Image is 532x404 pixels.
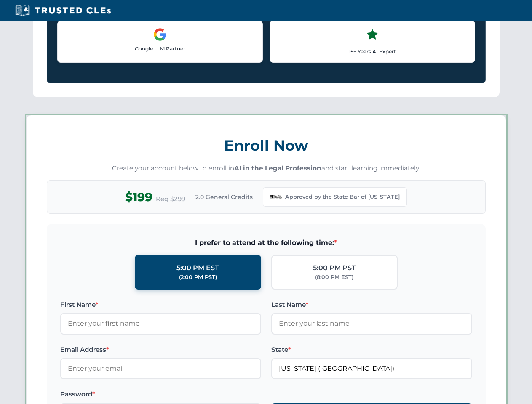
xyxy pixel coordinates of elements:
strong: AI in the Legal Profession [234,164,321,172]
div: 5:00 PM PST [313,263,356,274]
input: Georgia (GA) [271,358,472,379]
span: Reg $299 [156,194,185,204]
span: 2.0 General Credits [195,192,253,202]
p: Create your account below to enroll in and start learning immediately. [47,164,486,173]
span: Approved by the State Bar of [US_STATE] [285,193,400,201]
img: Trusted CLEs [13,4,113,17]
span: $199 [125,188,152,207]
input: Enter your email [60,358,261,379]
input: Enter your last name [271,313,472,334]
img: Georgia Bar [270,191,282,203]
p: Google LLM Partner [64,45,256,53]
div: (2:00 PM PST) [179,273,217,282]
label: Password [60,389,261,399]
label: Email Address [60,345,261,355]
div: (8:00 PM EST) [315,273,353,282]
input: Enter your first name [60,313,261,334]
label: State [271,345,472,355]
p: 15+ Years AI Expert [277,48,468,56]
span: I prefer to attend at the following time: [60,237,472,248]
label: Last Name [271,300,472,310]
label: First Name [60,300,261,310]
img: Google [153,28,167,41]
h3: Enroll Now [47,132,486,159]
div: 5:00 PM EST [176,263,219,274]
